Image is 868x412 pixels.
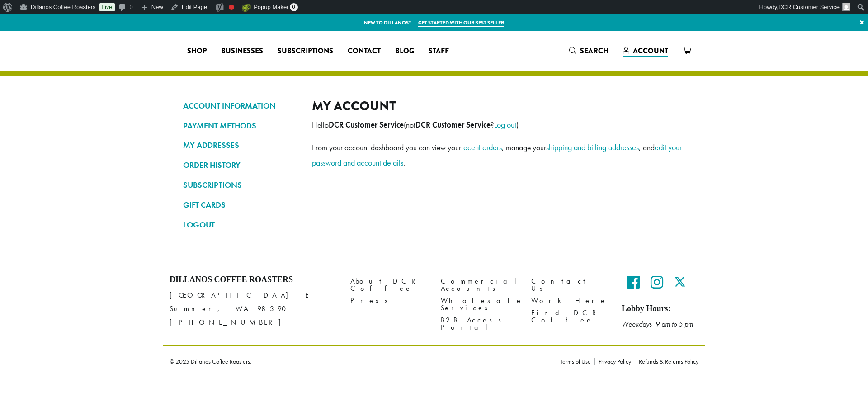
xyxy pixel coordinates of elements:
a: SUBSCRIPTIONS [183,177,298,193]
span: Businesses [221,46,263,57]
a: MY ADDRESSES [183,137,298,153]
span: Contact [348,46,381,57]
p: Hello (not ? ) [312,117,685,133]
nav: Account pages [183,98,298,240]
a: Log out [494,119,516,130]
p: [GEOGRAPHIC_DATA] E Sumner, WA 98390 [PHONE_NUMBER] [170,289,337,329]
span: DCR Customer Service [778,4,840,10]
a: Live [99,3,115,11]
a: Commercial Accounts [441,275,518,294]
a: GIFT CARDS [183,197,298,213]
a: ACCOUNT INFORMATION [183,98,298,114]
a: Staff [421,44,456,58]
a: About DCR Coffee [350,275,427,294]
span: Shop [187,46,207,57]
a: shipping and billing addresses [546,142,639,152]
a: Wholesale Services [441,295,518,314]
div: Focus keyphrase not set [229,5,234,10]
a: recent orders [461,142,502,152]
strong: DCR Customer Service [329,120,404,130]
a: Contact Us [531,275,608,294]
a: × [856,14,868,31]
span: Search [580,46,609,56]
a: ORDER HISTORY [183,157,298,173]
p: From your account dashboard you can view your , manage your , and . [312,140,685,170]
p: © 2025 Dillanos Coffee Roasters. [170,358,547,365]
span: Account [633,46,668,56]
a: Refunds & Returns Policy [635,358,698,365]
a: Find DCR Coffee [531,307,608,327]
a: Terms of Use [560,358,594,365]
a: LOGOUT [183,217,298,232]
span: Staff [429,46,449,57]
a: Search [562,43,616,58]
h4: Dillanos Coffee Roasters [170,275,337,285]
h5: Lobby Hours: [622,304,698,314]
a: Work Here [531,295,608,307]
a: Get started with our best seller [418,19,504,27]
h2: My account [312,98,685,114]
a: PAYMENT METHODS [183,118,298,133]
a: Shop [180,44,214,58]
a: Privacy Policy [594,358,635,365]
a: Press [350,295,427,307]
span: Blog [395,46,414,57]
strong: DCR Customer Service [415,120,491,130]
span: 0 [290,3,298,11]
em: Weekdays 9 am to 5 pm [622,319,693,329]
span: Subscriptions [278,46,333,57]
a: B2B Access Portal [441,314,518,334]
